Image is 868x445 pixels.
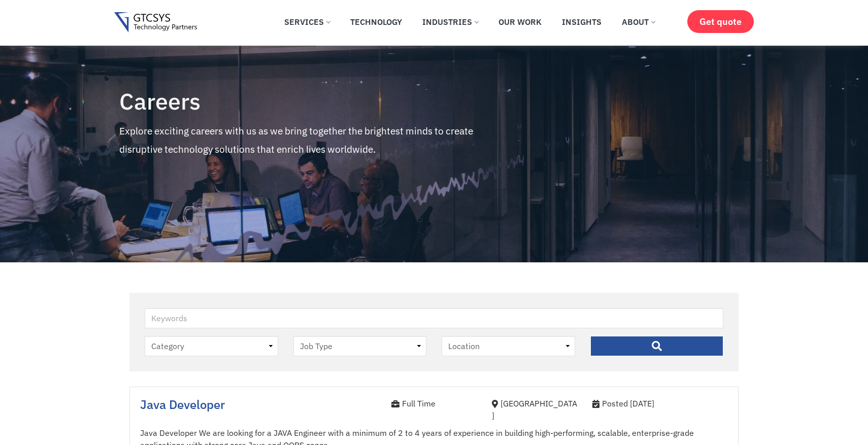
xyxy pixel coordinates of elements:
a: Technology [343,11,410,33]
div: [GEOGRAPHIC_DATA] [492,397,577,422]
a: About [614,11,662,33]
input:  [590,336,724,356]
div: Posted [DATE] [592,397,728,409]
p: Explore exciting careers with us as we bring together the brightest minds to create disruptive te... [119,122,509,158]
input: Keywords [145,308,723,328]
a: Insights [554,11,609,33]
a: Our Work [491,11,549,33]
span: Get quote [699,16,742,27]
h4: Careers [119,89,509,114]
div: Full Time [391,397,477,409]
a: Services [277,11,338,33]
a: Get quote [687,10,754,33]
a: Industries [415,11,486,33]
a: Java Developer [140,396,225,413]
img: Gtcsys logo [114,12,197,33]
